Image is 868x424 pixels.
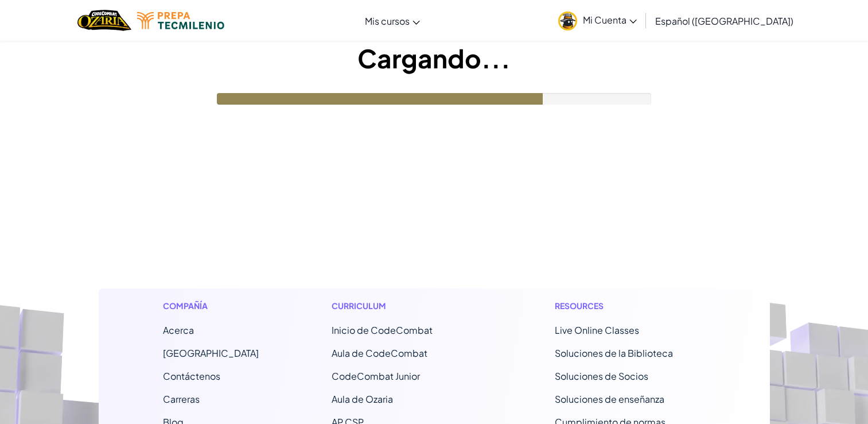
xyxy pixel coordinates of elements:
[332,370,420,382] a: CodeCombat Junior
[655,15,793,27] span: Español ([GEOGRAPHIC_DATA])
[163,347,259,359] a: [GEOGRAPHIC_DATA]
[555,393,664,405] a: Soluciones de enseñanza
[555,324,639,336] a: Live Online Classes
[77,9,131,32] img: Home
[555,347,673,359] a: Soluciones de la Biblioteca
[649,5,799,36] a: Español ([GEOGRAPHIC_DATA])
[555,370,648,382] a: Soluciones de Socios
[163,393,200,405] a: Carreras
[163,370,220,382] span: Contáctenos
[552,2,643,38] a: Mi Cuenta
[583,14,637,26] span: Mi Cuenta
[332,393,393,405] a: Aula de Ozaria
[163,300,259,312] h1: Compañía
[163,324,194,336] a: Acerca
[332,300,482,312] h1: Curriculum
[77,9,131,32] a: Ozaria by CodeCombat logo
[558,11,577,30] img: avatar
[137,12,224,29] img: Tecmilenio logo
[332,347,427,359] a: Aula de CodeCombat
[365,15,410,27] span: Mis cursos
[359,5,426,36] a: Mis cursos
[555,300,706,312] h1: Resources
[332,324,433,336] span: Inicio de CodeCombat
